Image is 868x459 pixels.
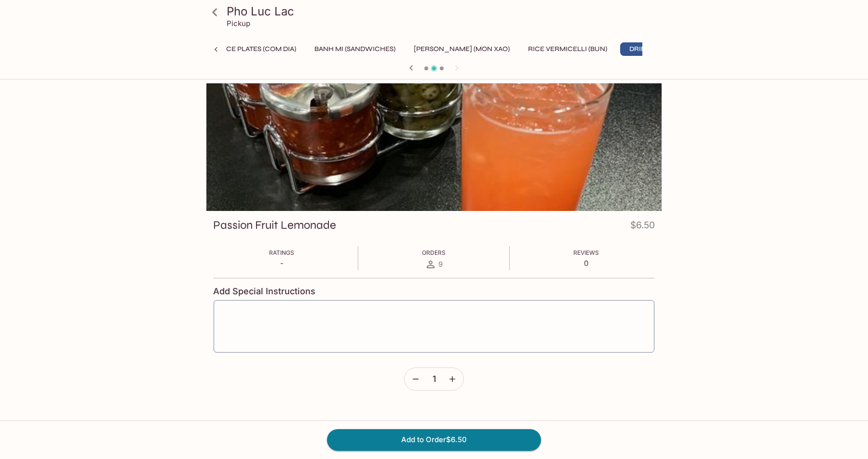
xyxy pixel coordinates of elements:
[213,286,655,297] h4: Add Special Instructions
[620,42,664,56] button: Drinks
[422,249,446,256] span: Orders
[206,83,662,211] div: Passion Fruit Lemonade
[227,4,658,19] h3: Pho Luc Lac
[269,259,294,268] p: -
[327,429,541,450] button: Add to Order$6.50
[573,249,599,256] span: Reviews
[408,42,515,56] button: [PERSON_NAME] (Mon Xao)
[227,19,250,28] p: Pickup
[433,374,436,384] span: 1
[573,259,599,268] p: 0
[630,218,655,236] h4: $6.50
[214,42,301,56] button: Rice Plates (Com Dia)
[213,218,336,233] h3: Passion Fruit Lemonade
[438,260,443,269] span: 9
[309,42,401,56] button: Banh Mi (Sandwiches)
[523,42,612,56] button: Rice Vermicelli (Bun)
[269,249,294,256] span: Ratings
